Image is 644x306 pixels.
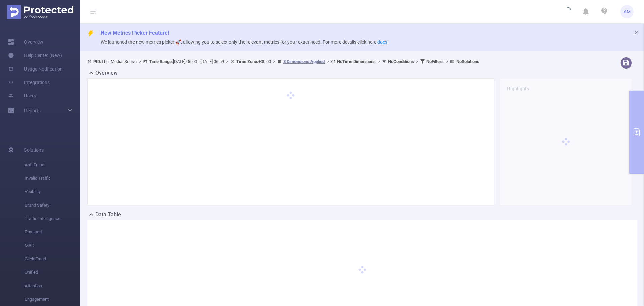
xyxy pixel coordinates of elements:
span: Passport [25,225,80,239]
button: icon: close [634,29,639,36]
span: AM [624,5,631,18]
b: No Solutions [456,59,479,64]
span: Traffic Intelligence [25,212,80,225]
a: Integrations [8,76,50,89]
span: MRC [25,239,80,252]
i: icon: user [87,59,93,64]
i: icon: close [634,30,639,35]
a: Overview [8,35,43,49]
img: Protected Media [7,5,73,19]
b: PID: [93,59,101,64]
span: > [271,59,277,64]
u: 8 Dimensions Applied [283,59,325,64]
b: No Conditions [388,59,414,64]
span: The_Media_Sense [DATE] 06:00 - [DATE] 06:59 +00:00 [87,59,479,64]
span: Visibility [25,185,80,199]
span: > [414,59,420,64]
span: Engagement [25,293,80,306]
span: > [224,59,230,64]
span: > [444,59,450,64]
h2: Data Table [95,211,121,219]
b: No Filters [426,59,444,64]
a: Help Center (New) [8,49,62,62]
span: Anti-Fraud [25,158,80,172]
i: icon: thunderbolt [87,30,94,37]
span: Click Fraud [25,252,80,266]
a: Reports [24,104,41,117]
span: Invalid Traffic [25,172,80,185]
b: No Time Dimensions [337,59,376,64]
span: > [376,59,382,64]
b: Time Range: [149,59,173,64]
span: > [325,59,331,64]
span: We launched the new metrics picker 🚀, allowing you to select only the relevant metrics for your e... [101,39,387,45]
span: Brand Safety [25,199,80,212]
a: docs [377,39,387,45]
span: Attention [25,279,80,293]
span: Solutions [24,143,44,157]
h2: Overview [95,69,118,77]
i: icon: loading [563,7,571,16]
b: Time Zone: [236,59,258,64]
a: Users [8,89,36,102]
span: New Metrics Picker Feature! [101,30,169,36]
span: Unified [25,266,80,279]
span: Reports [24,108,41,113]
a: Usage Notification [8,62,63,76]
span: > [137,59,143,64]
